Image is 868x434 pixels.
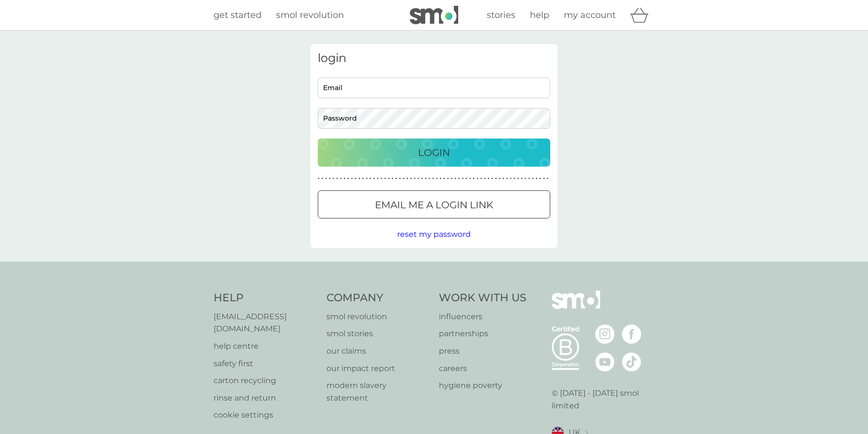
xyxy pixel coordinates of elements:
[366,176,368,181] p: ●
[214,340,317,353] a: help centre
[384,176,386,181] p: ●
[502,176,504,181] p: ●
[326,327,430,340] a: smol stories
[480,176,482,181] p: ●
[469,176,471,181] p: ●
[447,176,449,181] p: ●
[399,176,401,181] p: ●
[392,176,394,181] p: ●
[214,8,262,22] a: get started
[351,176,353,181] p: ●
[595,325,615,344] img: visit the smol Instagram page
[528,176,530,181] p: ●
[543,176,545,181] p: ●
[439,362,527,375] a: careers
[552,291,600,324] img: smol
[622,352,641,372] img: visit the smol Tiktok page
[595,352,615,372] img: visit the smol Youtube page
[530,8,549,22] a: help
[454,176,456,181] p: ●
[318,190,550,218] button: Email me a login link
[326,379,430,404] a: modern slavery statement
[564,10,616,20] span: my account
[214,409,317,421] p: cookie settings
[276,10,344,20] span: smol revolution
[318,139,550,167] button: Login
[347,176,349,181] p: ●
[439,327,527,340] a: partnerships
[462,176,464,181] p: ●
[622,325,641,344] img: visit the smol Facebook page
[477,176,479,181] p: ●
[432,176,434,181] p: ●
[214,10,262,20] span: get started
[318,51,550,65] h3: login
[410,176,412,181] p: ●
[214,392,317,404] a: rinse and return
[547,176,549,181] p: ●
[487,8,515,22] a: stories
[322,176,324,181] p: ●
[377,176,379,181] p: ●
[410,6,458,24] img: smol
[439,379,527,392] a: hygiene poverty
[333,176,335,181] p: ●
[488,176,490,181] p: ●
[329,176,331,181] p: ●
[403,176,404,181] p: ●
[540,176,542,181] p: ●
[395,176,397,181] p: ●
[326,310,430,323] a: smol revolution
[473,176,475,181] p: ●
[552,387,655,412] p: © [DATE] - [DATE] smol limited
[340,176,342,181] p: ●
[484,176,486,181] p: ●
[375,197,493,213] p: Email me a login link
[465,176,467,181] p: ●
[414,176,416,181] p: ●
[487,10,515,20] span: stories
[439,310,527,323] p: influencers
[517,176,519,181] p: ●
[318,176,320,181] p: ●
[362,176,364,181] p: ●
[326,291,430,306] h4: Company
[326,345,430,357] a: our claims
[214,291,317,306] h4: Help
[418,145,450,160] p: Login
[358,176,360,181] p: ●
[355,176,356,181] p: ●
[381,176,383,181] p: ●
[373,176,375,181] p: ●
[421,176,423,181] p: ●
[214,357,317,370] a: safety first
[325,176,327,181] p: ●
[336,176,338,181] p: ●
[397,228,471,241] button: reset my password
[429,176,431,181] p: ●
[506,176,508,181] p: ●
[525,176,527,181] p: ●
[439,345,527,357] a: press
[276,8,344,22] a: smol revolution
[458,176,460,181] p: ●
[214,374,317,387] a: carton recycling
[536,176,538,181] p: ●
[510,176,512,181] p: ●
[418,176,419,181] p: ●
[436,176,438,181] p: ●
[214,310,317,335] a: [EMAIL_ADDRESS][DOMAIN_NAME]
[388,176,390,181] p: ●
[440,176,442,181] p: ●
[521,176,523,181] p: ●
